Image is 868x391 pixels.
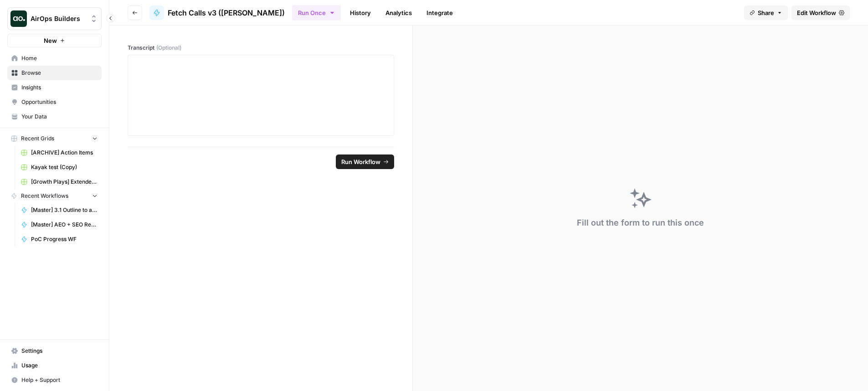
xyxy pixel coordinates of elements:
span: [Master] AEO + SEO Refresh [31,221,98,229]
button: Run Workflow [336,154,394,169]
button: Share [744,5,788,20]
span: Settings [21,347,98,355]
span: PoC Progress WF [31,235,98,243]
a: [Master] AEO + SEO Refresh [17,217,102,232]
span: Browse [21,69,98,77]
a: [ARCHIVE] Action Items [17,145,102,160]
img: AirOps Builders Logo [10,10,27,27]
a: Browse [7,66,102,80]
span: Help + Support [21,376,98,384]
a: PoC Progress WF [17,232,102,247]
label: Transcript [128,44,394,52]
span: Usage [21,361,98,370]
span: New [44,36,57,45]
span: Edit Workflow [797,8,836,17]
span: Run Workflow [341,157,380,166]
span: Fetch Calls v3 ([PERSON_NAME]) [168,7,285,18]
span: Recent Grids [21,134,54,143]
span: Kayak test (Copy) [31,163,98,171]
a: [Master] 3.1 Outline to article [17,203,102,217]
a: Home [7,51,102,66]
button: Help + Support [7,373,102,387]
span: Opportunities [21,98,98,106]
span: [ARCHIVE] Action Items [31,149,98,157]
a: History [344,5,376,20]
a: Your Data [7,109,102,124]
a: Kayak test (Copy) [17,160,102,175]
button: Run Once [292,5,341,21]
span: [Master] 3.1 Outline to article [31,206,98,214]
a: Opportunities [7,95,102,109]
a: Integrate [421,5,458,20]
span: (Optional) [156,44,181,52]
a: Fetch Calls v3 ([PERSON_NAME]) [149,5,285,20]
a: Usage [7,358,102,373]
button: Recent Workflows [7,189,102,203]
a: Edit Workflow [791,5,850,20]
span: Share [758,8,774,17]
span: Home [21,54,98,62]
button: Workspace: AirOps Builders [7,7,102,30]
a: Settings [7,344,102,358]
span: Recent Workflows [21,192,68,200]
span: [Growth Plays] Extended Research [31,178,98,186]
span: Your Data [21,113,98,121]
div: Fill out the form to run this once [577,216,704,229]
span: Insights [21,83,98,92]
span: AirOps Builders [31,14,86,23]
a: [Growth Plays] Extended Research [17,175,102,189]
button: Recent Grids [7,132,102,145]
a: Analytics [380,5,417,20]
a: Insights [7,80,102,95]
button: New [7,34,102,47]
